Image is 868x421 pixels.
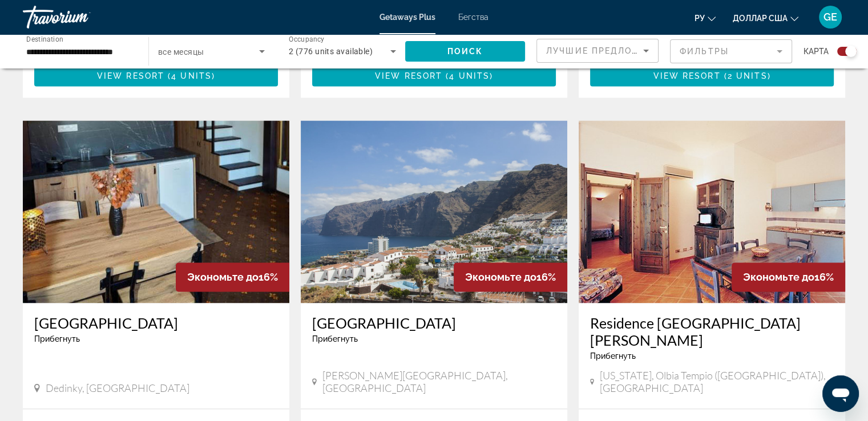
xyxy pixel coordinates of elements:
span: View Resort [375,71,442,80]
span: [US_STATE], Olbia Tempio ([GEOGRAPHIC_DATA]), [GEOGRAPHIC_DATA] [600,369,834,394]
span: Экономьте до [465,271,536,283]
span: карта [804,43,829,59]
img: 2802E01X.jpg [301,120,567,303]
span: Поиск [447,47,483,56]
font: доллар США [733,14,788,23]
a: Getaways Plus [380,13,435,22]
span: Лучшие предложения [546,46,668,55]
img: 3811I01L.jpg [579,120,845,303]
button: Изменить валюту [733,10,798,26]
button: Filter [670,39,792,64]
a: Бегства [458,13,488,22]
font: ру [695,14,705,23]
a: Residence [GEOGRAPHIC_DATA][PERSON_NAME] [590,314,834,349]
span: все месяцы [158,47,204,56]
button: Изменить язык [695,10,716,26]
span: ( ) [721,71,771,80]
span: Прибегнуть [590,351,636,361]
div: 16% [732,262,845,292]
mat-select: Sort by [546,44,649,58]
div: 16% [176,262,289,292]
span: Прибегнуть [312,334,358,343]
span: Экономьте до [743,271,814,283]
img: F068I01X.jpg [23,120,289,303]
span: [PERSON_NAME][GEOGRAPHIC_DATA], [GEOGRAPHIC_DATA] [322,369,556,394]
button: Поиск [405,41,525,62]
span: View Resort [653,71,720,80]
font: GE [823,11,837,23]
button: View Resort(2 units) [590,66,834,86]
span: 4 units [449,71,490,80]
span: ( ) [164,71,215,80]
span: Dedinky, [GEOGRAPHIC_DATA] [46,382,189,394]
span: 4 units [171,71,212,80]
div: 16% [454,262,567,292]
a: Травориум [23,2,137,32]
a: [GEOGRAPHIC_DATA] [312,314,556,331]
iframe: Кнопка запуска окна обмена сообщениями [822,375,859,412]
span: Destination [26,35,63,43]
span: Экономьте до [187,271,259,283]
a: [GEOGRAPHIC_DATA] [34,314,278,331]
button: View Resort(4 units) [34,66,278,86]
span: 2 units [728,71,768,80]
span: 2 (776 units available) [289,47,373,56]
button: Меню пользователя [815,5,845,29]
button: View Resort(4 units) [312,66,556,86]
span: Прибегнуть [34,334,80,343]
span: ( ) [442,71,493,80]
span: Occupancy [289,35,325,43]
span: View Resort [97,71,164,80]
